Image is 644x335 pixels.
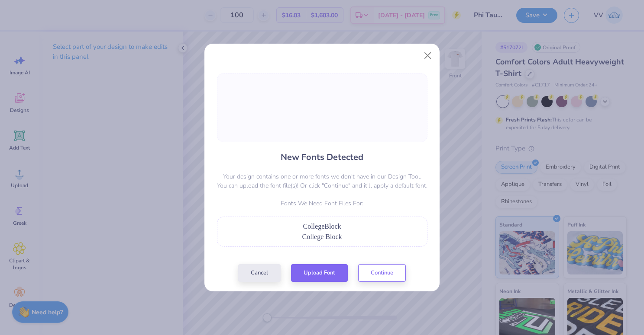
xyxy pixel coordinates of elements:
h4: New Fonts Detected [281,151,363,163]
span: CollegeBlock [303,223,341,230]
button: Cancel [238,264,281,282]
p: Your design contains one or more fonts we don't have in our Design Tool. You can upload the font ... [217,172,427,190]
p: Fonts We Need Font Files For: [217,199,427,208]
button: Upload Font [291,264,348,282]
button: Close [420,48,436,64]
button: Continue [358,264,406,282]
span: College Block [302,233,342,240]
